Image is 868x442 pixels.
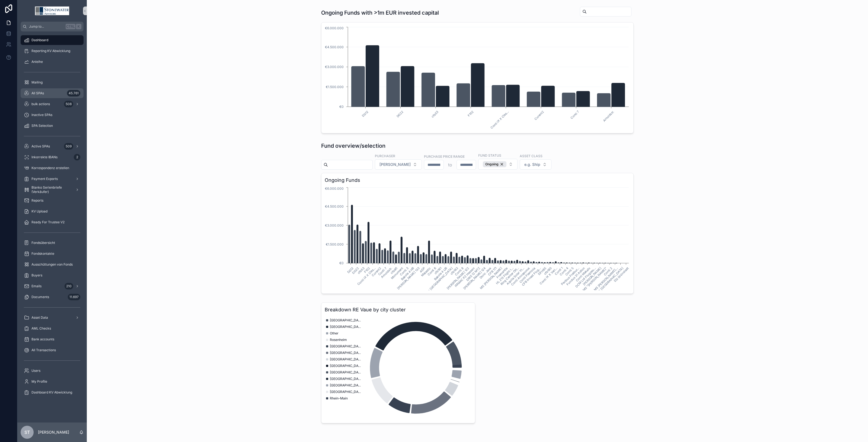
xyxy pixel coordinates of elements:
[31,209,47,214] span: KV Upload
[64,101,73,107] div: 508
[427,266,437,276] text: Conti 6
[21,22,84,31] button: Jump to...CtrlK
[524,162,540,167] span: e.g. Ship
[330,351,362,355] span: [GEOGRAPHIC_DATA]
[399,266,409,276] text: Conti 3
[21,366,84,376] a: Users
[570,110,580,120] text: Conti 7
[346,266,354,274] text: DG12
[433,266,442,275] text: cfb161
[419,266,426,273] text: AGP
[396,266,420,290] text: [PERSON_NAME] 133
[560,266,580,286] text: Paribus Freibur...
[602,110,615,122] text: Arnoldstr.
[330,357,362,362] span: [GEOGRAPHIC_DATA]
[578,266,608,296] text: HCI MS "[PERSON_NAME]"
[21,334,84,344] a: Bank accounts
[454,266,476,288] text: IMMAC PZ Hessen
[330,338,347,342] span: Rosenheim
[564,266,575,276] text: Conti 5
[330,364,362,368] span: [GEOGRAPHIC_DATA]
[521,266,542,287] text: CFB Invest Flug...
[575,266,596,288] text: DCM LHI Flugzeu...
[543,266,553,276] text: cfb180
[483,161,506,167] div: Ongoing
[462,266,486,290] text: [PERSON_NAME] 124
[478,159,518,170] button: Select Button
[24,429,30,435] span: ST
[35,7,69,15] img: App logo
[325,204,344,208] tspan: €4.500.000
[356,266,376,286] text: Conti IX X Clas...
[21,313,84,322] a: Asset Data
[478,153,501,158] label: Fund Status
[21,281,84,291] a: Emails210
[31,284,42,288] span: Emails
[351,266,360,275] text: DG22
[31,390,72,395] span: Dashboard KV Abwicklung
[330,396,348,401] span: Rhein-Main
[21,78,84,87] a: Mailing
[325,223,344,227] tspan: €3.000.000
[21,99,84,109] a: bulk actions508
[325,26,630,130] div: chart
[31,273,42,278] span: Buyers
[448,162,452,168] p: to
[321,142,385,150] h1: Fund overview/selection
[21,260,84,269] a: Ausschüttungen von Fonds
[325,186,630,290] div: chart
[390,266,398,275] text: cfb90
[31,337,54,341] span: Bank accounts
[31,369,40,373] span: Users
[21,46,84,56] a: Reporting KV Abwicklung
[539,266,558,286] text: Conti IX X Vari...
[21,121,84,131] a: SPA Selection
[21,185,84,195] a: Blanko Serienbriefe (Verkäufer)
[31,198,43,203] span: Reports
[21,377,84,386] a: My Profile
[534,110,545,121] text: Curent2
[490,110,510,130] text: Conti IX X Clas...
[325,306,472,314] h3: Breakdown RE Vaue by city cluster
[520,159,551,170] button: Select Button
[21,110,84,120] a: Inactive SPAs
[613,266,630,283] text: DG Grünstadt
[21,35,84,45] a: Dashboard
[377,266,387,276] text: Conti 7
[31,348,56,352] span: All Transactions
[31,262,73,267] span: Ausschüttungen von Fonds
[449,266,459,276] text: cfb163
[31,91,44,95] span: All SPAs
[479,266,503,290] text: MS [PERSON_NAME]
[361,110,369,118] text: DG12
[330,344,362,349] span: [GEOGRAPHIC_DATA]
[64,143,73,150] div: 509
[21,88,84,98] a: All SPAs45.761
[17,31,87,404] div: scrollable content
[431,110,439,118] text: cfb53
[31,102,50,106] span: bulk actions
[321,9,439,17] h1: Ongoing Funds with >1m EUR invested capital
[325,65,344,69] tspan: €3.000.000
[566,266,586,286] text: Fundus 31 Adlon
[519,266,536,284] text: Conti Flaminia
[325,26,344,30] tspan: €6.000.000
[326,85,344,89] tspan: €1.500.000
[325,316,472,420] div: chart
[31,166,69,170] span: Korrespondenz erstellen
[506,266,525,286] text: Aquila Solar VI...
[559,266,569,276] text: Conti 4
[31,251,54,256] span: Fondskontakte
[66,24,75,29] span: Ctrl
[575,266,591,282] text: Conti Makalu
[330,370,362,375] span: [GEOGRAPHIC_DATA]
[21,174,84,184] a: Payment Exports
[357,266,365,275] text: cfb53
[31,326,51,331] span: AML Checks
[31,379,47,384] span: My Profile
[330,318,362,322] span: [GEOGRAPHIC_DATA]
[31,60,43,64] span: Anleihe
[446,266,470,290] text: [PERSON_NAME] 122
[467,110,474,117] text: F102
[21,249,84,259] a: Fondskontakte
